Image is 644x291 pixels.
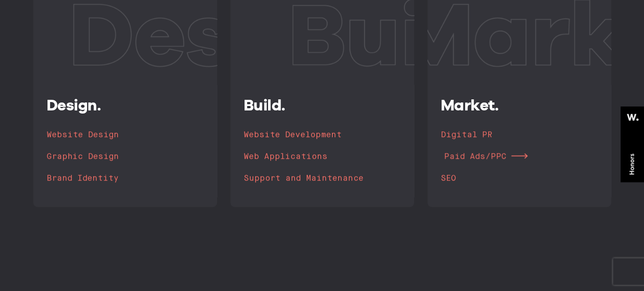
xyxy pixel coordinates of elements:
[244,150,328,163] h4: Web Applications
[47,129,204,142] a: Website Design
[47,172,119,185] h4: Brand Identity
[244,129,401,142] a: Website Development
[444,150,506,163] h4: Paid Ads/PPC
[244,172,363,185] h4: Support and Maintenance
[441,95,499,114] span: Market.
[47,172,204,185] a: Brand Identity
[244,95,285,114] span: Build.
[441,172,456,185] h4: SEO
[444,150,601,163] a: Paid Ads/PPC
[47,129,119,142] h4: Website Design
[441,129,492,142] h4: Digital PR
[244,129,342,142] h4: Website Development
[244,150,401,163] a: Web Applications
[47,150,119,163] h4: Graphic Design
[244,172,401,185] a: Support and Maintenance
[47,150,204,163] a: Graphic Design
[47,95,101,114] span: Design.
[441,172,598,185] a: SEO
[441,129,598,142] a: Digital PR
